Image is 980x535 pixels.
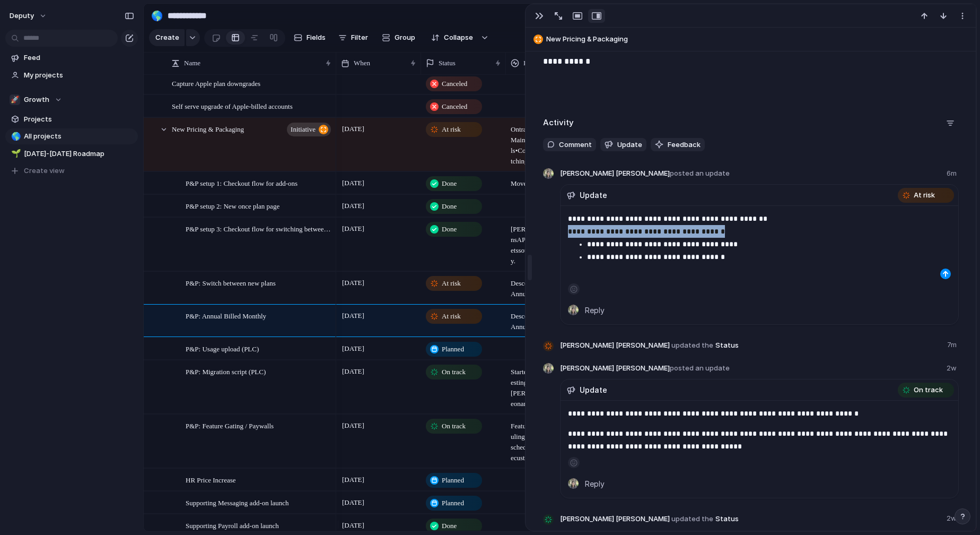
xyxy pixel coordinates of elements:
[339,123,367,135] span: [DATE]
[184,58,200,68] span: Name
[617,140,642,150] span: Update
[10,11,34,21] span: deputy
[307,32,326,43] span: Fields
[442,311,461,322] span: At risk
[339,222,367,235] span: [DATE]
[442,367,466,377] span: On track
[287,123,331,136] button: initiative
[560,168,730,179] span: [PERSON_NAME] [PERSON_NAME]
[506,172,699,189] span: Moved each milestone into its own line item
[186,200,279,212] span: P&P setup 2: New once plan page
[559,140,592,150] span: Comment
[5,92,138,108] button: 🚀Growth
[543,138,596,152] button: Comment
[24,131,134,142] span: All projects
[24,53,134,63] span: Feed
[585,304,605,316] span: Reply
[671,340,713,351] span: updated the
[24,94,49,105] span: Growth
[442,475,464,486] span: Planned
[186,342,259,355] span: P&P: Usage upload (PLC)
[395,32,415,43] span: Group
[671,514,713,524] span: updated the
[172,77,260,89] span: Capture Apple plan downgrades
[506,415,699,463] span: Feature gating testing completed for majority of the key paywalls: Scheduling, Smart Scheduling, ...
[24,70,134,81] span: My projects
[914,385,943,395] span: On track
[186,419,274,432] span: P&P: Feature Gating / Paywalls
[291,122,316,137] span: initiative
[149,29,185,46] button: Create
[11,148,19,160] div: 🌱
[560,338,941,352] span: Status
[442,278,461,289] span: At risk
[339,177,367,189] span: [DATE]
[914,190,935,201] span: At risk
[506,272,699,299] span: Descoped from 1 Sept and delivering post P&P launch: - Annual to annual (upfront) mid contract up...
[155,32,179,43] span: Create
[339,277,367,289] span: [DATE]
[425,29,478,46] button: Collapse
[339,309,367,322] span: [DATE]
[670,169,730,177] span: posted an update
[442,124,461,135] span: At risk
[5,50,138,66] a: Feed
[5,67,138,83] a: My projects
[442,344,464,355] span: Planned
[186,365,266,377] span: P&P: Migration script (PLC)
[5,7,52,24] button: deputy
[442,201,457,212] span: Done
[186,496,289,508] span: Supporting Messaging add-on launch
[5,163,138,179] button: Create view
[560,340,670,351] span: [PERSON_NAME] [PERSON_NAME]
[151,8,163,23] div: 🌎
[11,131,19,143] div: 🌎
[444,32,473,43] span: Collapse
[172,123,244,135] span: New Pricing & Packaging
[5,111,138,127] a: Projects
[506,218,699,266] span: [PERSON_NAME] had to jump to make amendments to the subscriptions API (required to unblock teams ...
[351,32,368,43] span: Filter
[947,511,959,524] span: 2w
[339,342,367,355] span: [DATE]
[560,511,940,526] span: Status
[339,519,367,532] span: [DATE]
[339,496,367,509] span: [DATE]
[546,34,971,45] span: New Pricing & Packaging
[24,166,65,176] span: Create view
[354,58,370,68] span: When
[543,117,574,129] h2: Activity
[186,222,332,235] span: P&P setup 3: Checkout flow for switching between monthly/annual plans
[5,128,138,144] a: 🌎All projects
[334,29,372,46] button: Filter
[186,309,266,322] span: P&P: Annual Billed Monthly
[10,94,20,105] div: 🚀
[523,58,555,68] span: Last update
[947,363,959,376] span: 2w
[339,419,367,432] span: [DATE]
[5,146,138,162] a: 🌱[DATE]-[DATE] Roadmap
[442,178,457,189] span: Done
[580,384,607,395] span: Update
[668,140,701,150] span: Feedback
[186,177,297,189] span: P&P setup 1: Checkout flow for add-ons
[947,168,959,181] span: 6m
[24,149,134,159] span: [DATE]-[DATE] Roadmap
[530,31,971,48] button: New Pricing & Packaging
[651,138,705,152] button: Feedback
[442,224,457,235] span: Done
[339,473,367,486] span: [DATE]
[442,79,467,89] span: Canceled
[600,138,646,152] button: Update
[339,200,367,212] span: [DATE]
[148,7,165,24] button: 🌎
[186,277,276,289] span: P&P: Switch between new plans
[339,365,367,378] span: [DATE]
[442,498,464,508] span: Planned
[10,149,20,159] button: 🌱
[585,478,605,489] span: Reply
[290,29,330,46] button: Fields
[506,118,699,167] span: On track for 1 September: • Feature gating (except a few timesheet ones) • Main pricing and packa...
